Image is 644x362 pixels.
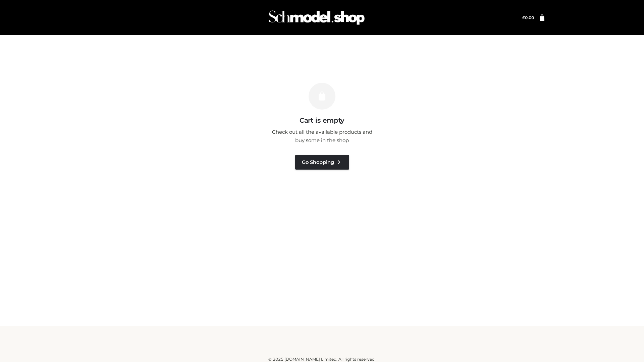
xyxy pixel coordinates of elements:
[522,15,534,20] a: £0.00
[522,15,534,20] bdi: 0.00
[115,116,529,124] h3: Cart is empty
[266,4,367,31] img: Schmodel Admin 964
[268,128,376,145] p: Check out all the available products and buy some in the shop
[295,155,349,170] a: Go Shopping
[522,15,525,20] span: £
